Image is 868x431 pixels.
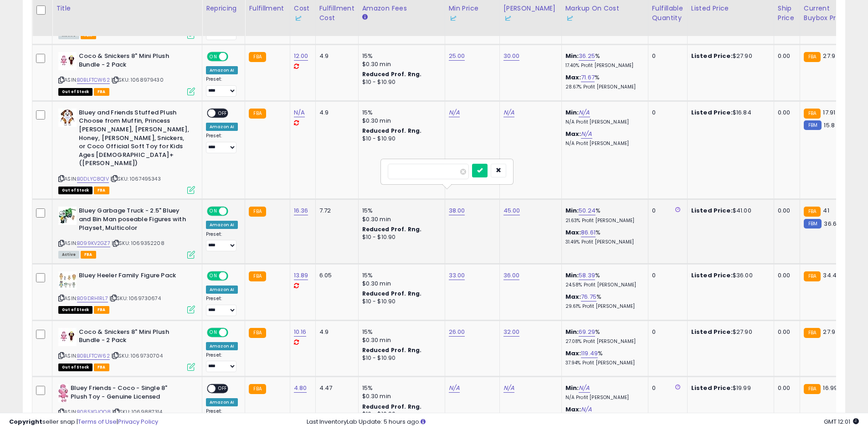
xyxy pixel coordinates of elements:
a: 33.00 [449,271,465,280]
span: ON [208,328,219,336]
span: OFF [227,53,241,61]
div: Current Buybox Price [804,4,851,23]
div: 4.47 [319,384,351,392]
p: 27.08% Profit [PERSON_NAME] [565,338,641,345]
img: 41DnEYPgsNL._SL40_.jpg [58,207,77,225]
b: Min: [565,327,579,336]
a: B0BLFTCW62 [77,76,110,84]
div: Listed Price [691,4,770,13]
b: Max: [565,73,581,82]
div: % [565,73,641,90]
small: FBM [804,120,822,130]
a: N/A [449,108,460,117]
span: | SKU: 1067495343 [110,175,161,182]
div: 0.00 [778,109,793,117]
a: N/A [449,384,460,393]
div: ASIN: [58,207,195,257]
span: 34.43 [823,271,840,280]
p: 29.61% Profit [PERSON_NAME] [565,303,641,310]
div: $10 - $10.90 [362,135,438,143]
small: FBA [804,52,821,62]
b: Listed Price: [691,52,733,60]
a: Terms of Use [78,417,117,426]
p: 24.58% Profit [PERSON_NAME] [565,282,641,288]
div: 15% [362,109,438,117]
div: ASIN: [58,109,195,193]
div: Some or all of the values in this column are provided from Inventory Lab. [503,13,558,23]
span: FBA [94,363,109,371]
div: % [565,328,641,345]
b: Min: [565,206,579,215]
span: ON [208,208,219,215]
div: Fulfillable Quantity [652,4,683,23]
small: FBA [249,52,266,62]
span: FBA [94,306,109,314]
div: 6.05 [319,271,351,280]
div: Last InventoryLab Update: 5 hours ago. [307,418,859,426]
small: Amazon Fees. [362,13,368,21]
span: | SKU: 1069730674 [109,295,161,302]
div: $27.90 [691,328,767,336]
a: N/A [581,130,592,139]
a: 26.00 [449,327,465,337]
span: ON [208,53,219,61]
span: ON [208,272,219,280]
b: Reduced Prof. Rng. [362,70,422,78]
small: FBA [804,271,821,281]
span: 17.91 [823,108,835,117]
p: N/A Profit [PERSON_NAME] [565,140,641,147]
p: N/A Profit [PERSON_NAME] [565,119,641,125]
b: Reduced Prof. Rng. [362,225,422,233]
small: FBA [804,109,821,119]
div: $19.99 [691,384,767,392]
b: Bluey and Friends Stuffed Plush Choose from Muffin, Princess [PERSON_NAME], [PERSON_NAME], Honey,... [79,109,190,170]
div: 0 [652,207,680,215]
p: 31.49% Profit [PERSON_NAME] [565,239,641,245]
div: 15% [362,271,438,280]
div: Amazon AI [206,342,238,350]
a: 71.67 [581,73,595,82]
strong: Copyright [9,417,42,426]
b: Min: [565,271,579,280]
b: Coco & Snickers 8" Mini Plush Bundle - 2 Pack [79,328,190,347]
b: Listed Price: [691,108,733,117]
a: N/A [503,384,514,393]
div: % [565,293,641,310]
div: ASIN: [58,271,195,313]
a: Privacy Policy [118,417,158,426]
span: OFF [216,109,230,117]
div: 0.00 [778,207,793,215]
span: 41 [823,206,829,215]
div: Amazon Fees [362,4,441,13]
div: 15% [362,52,438,60]
b: Max: [565,228,581,237]
a: 30.00 [503,52,520,61]
img: InventoryLab Logo [503,14,513,23]
a: 32.00 [503,327,520,337]
div: $0.30 min [362,117,438,125]
div: 0.00 [778,271,793,280]
b: Listed Price: [691,327,733,336]
p: 17.40% Profit [PERSON_NAME] [565,62,641,69]
b: Min: [565,52,579,60]
a: 16.36 [294,206,308,215]
a: 10.16 [294,327,307,337]
div: Amazon AI [206,286,238,294]
div: 0.00 [778,328,793,336]
a: 25.00 [449,52,465,61]
span: 2025-08-17 12:01 GMT [824,417,859,426]
span: OFF [227,328,241,336]
p: 28.67% Profit [PERSON_NAME] [565,84,641,90]
span: All listings that are currently out of stock and unavailable for purchase on Amazon [58,187,92,194]
div: $10 - $10.90 [362,354,438,362]
b: Listed Price: [691,206,733,215]
a: 36.25 [579,52,595,61]
div: % [565,228,641,245]
b: Bluey Friends - Coco - Single 8" Plush Toy - Genuine Licensed [71,384,181,403]
b: Max: [565,130,581,138]
img: InventoryLab Logo [449,14,458,23]
div: Title [56,4,198,13]
img: 41bSTNOjOgL._SL40_.jpg [58,271,77,290]
b: Bluey Heeler Family Figure Pack [79,271,190,282]
img: 41W9OgaOTJL._SL40_.jpg [58,328,77,346]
